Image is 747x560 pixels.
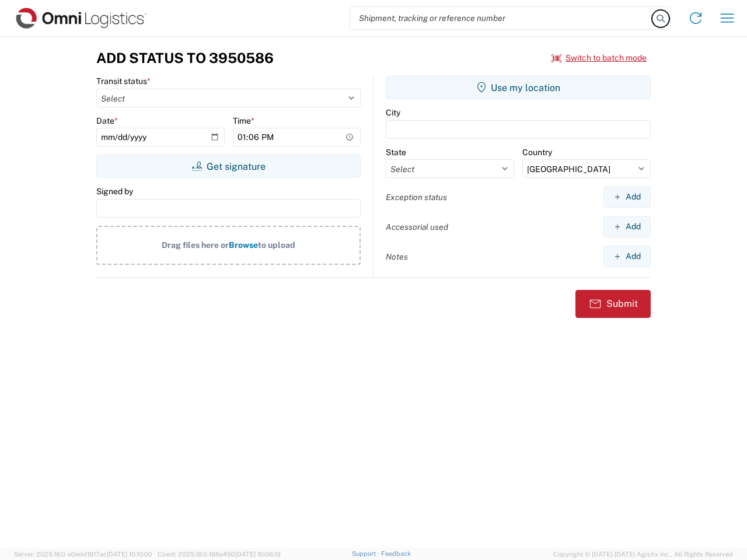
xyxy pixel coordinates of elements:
button: Add [603,246,651,267]
span: Browse [229,240,258,250]
label: State [386,147,406,157]
label: Time [233,116,254,126]
label: Exception status [386,192,447,202]
label: City [386,107,400,118]
input: Shipment, tracking or reference number [350,7,652,29]
label: Notes [386,251,408,262]
span: [DATE] 10:10:00 [107,551,152,558]
a: Support [352,550,381,557]
button: Add [603,186,651,208]
label: Transit status [96,76,151,86]
label: Date [96,116,118,126]
span: Copyright © [DATE]-[DATE] Agistix Inc., All Rights Reserved [553,549,733,559]
button: Use my location [386,76,651,99]
label: Country [522,147,552,157]
button: Add [603,216,651,237]
h3: Add Status to 3950586 [96,50,274,66]
button: Get signature [96,155,361,178]
span: to upload [258,240,295,250]
span: Server: 2025.18.0-a0edd1917ac [14,551,152,558]
span: Client: 2025.18.0-198a450 [158,551,281,558]
span: Drag files here or [162,240,229,250]
label: Accessorial used [386,222,448,232]
label: Signed by [96,186,133,197]
span: [DATE] 10:06:13 [235,551,281,558]
button: Submit [575,290,651,318]
a: Feedback [381,550,411,557]
button: Switch to batch mode [551,48,647,68]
